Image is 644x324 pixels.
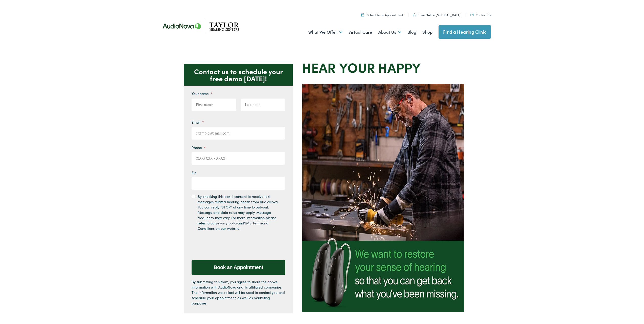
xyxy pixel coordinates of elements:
[413,12,416,15] img: utility icon
[302,57,336,75] strong: Hear
[184,63,293,85] p: Contact us to schedule your free demo [DATE]!
[192,119,204,123] label: Email
[244,219,262,224] a: SMS Terms
[378,22,401,41] a: About Us
[192,259,285,274] input: Book an Appointment
[422,22,432,41] a: Shop
[216,219,238,224] a: privacy policy
[192,234,268,254] iframe: reCAPTCHA
[470,12,491,16] a: Contact Us
[348,22,372,41] a: Virtual Care
[192,169,197,174] label: Zip
[198,193,281,230] label: By checking this box, I consent to receive text messages related hearing health from AudioNova. Y...
[361,12,403,16] a: Schedule an Appointment
[470,13,474,15] img: utility icon
[192,278,285,305] p: By submitting this form, you agree to share the above information with AudioNova and its affiliat...
[192,144,206,149] label: Phone
[241,98,285,110] input: Last name
[439,24,491,38] a: Find a Hearing Clinic
[192,90,213,95] label: Your name
[192,151,285,164] input: (XXX) XXX - XXXX
[192,98,236,110] input: First name
[413,12,461,16] a: Take Online [MEDICAL_DATA]
[192,126,285,139] input: example@email.com
[339,57,421,75] strong: your Happy
[407,22,416,41] a: Blog
[308,22,342,41] a: What We Offer
[361,12,364,15] img: utility icon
